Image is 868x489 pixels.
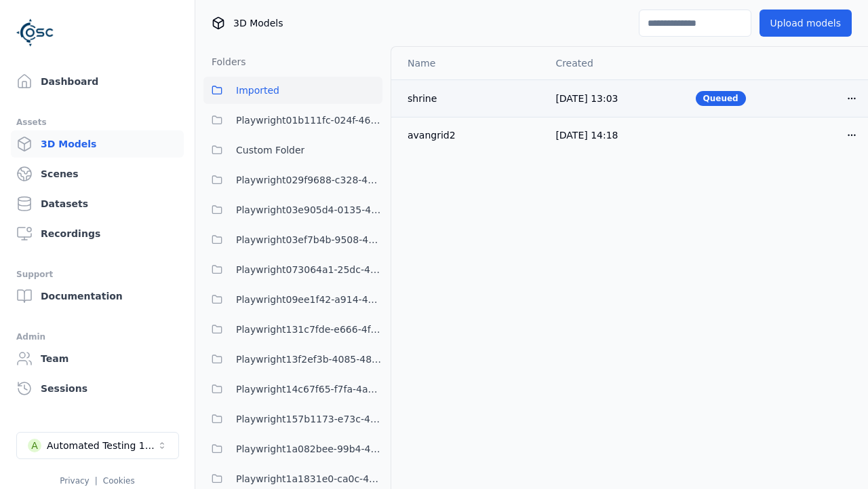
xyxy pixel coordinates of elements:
[555,130,618,141] span: [DATE] 14:18
[236,232,382,248] span: Playwright03ef7b4b-9508-47f0-8afd-5e0ec78663fc
[16,114,178,130] div: Assets
[236,291,382,308] span: Playwright09ee1f42-a914-43b3-abf1-e7ca57cf5f96
[11,160,184,187] a: Scenes
[11,220,184,247] a: Recordings
[203,226,382,253] button: Playwright03ef7b4b-9508-47f0-8afd-5e0ec78663fc
[11,283,184,310] a: Documentation
[236,321,382,338] span: Playwright131c7fde-e666-4f3e-be7e-075966dc97bc
[236,142,304,158] span: Custom Folder
[545,47,684,79] th: Created
[236,441,382,457] span: Playwright1a082bee-99b4-4375-8133-1395ef4c0af5
[555,93,618,104] span: [DATE] 13:03
[95,476,98,486] span: |
[203,196,382,223] button: Playwright03e905d4-0135-4922-94e2-0c56aa41bf04
[236,471,382,487] span: Playwright1a1831e0-ca0c-4e14-bc08-f87064ef1ded
[203,316,382,343] button: Playwright131c7fde-e666-4f3e-be7e-075966dc97bc
[11,345,184,372] a: Team
[47,439,157,452] div: Automated Testing 1 - Playwright
[236,112,382,128] span: Playwright01b111fc-024f-466d-9bae-c06bfb571c6d
[203,286,382,313] button: Playwright09ee1f42-a914-43b3-abf1-e7ca57cf5f96
[60,476,89,486] a: Privacy
[391,47,545,79] th: Name
[203,166,382,194] button: Playwright029f9688-c328-482d-9c42-3b0c529f8514
[236,411,382,427] span: Playwright157b1173-e73c-4808-a1ac-12e2e4cec217
[16,266,178,283] div: Support
[236,381,382,397] span: Playwright14c67f65-f7fa-4a69-9dce-fa9a259dcaa1
[11,375,184,402] a: Sessions
[203,346,382,373] button: Playwright13f2ef3b-4085-48b8-a429-2a4839ebbf05
[236,82,279,98] span: Imported
[103,476,135,486] a: Cookies
[408,128,534,142] div: avangrid2
[236,202,382,218] span: Playwright03e905d4-0135-4922-94e2-0c56aa41bf04
[16,329,178,345] div: Admin
[696,91,746,106] div: Queued
[16,14,54,52] img: Logo
[203,55,246,69] h3: Folders
[203,137,382,164] button: Custom Folder
[203,435,382,463] button: Playwright1a082bee-99b4-4375-8133-1395ef4c0af5
[28,439,41,452] div: A
[236,351,382,367] span: Playwright13f2ef3b-4085-48b8-a429-2a4839ebbf05
[236,261,382,278] span: Playwright073064a1-25dc-42be-bd5d-9b023c0ea8dd
[11,68,184,95] a: Dashboard
[203,256,382,283] button: Playwright073064a1-25dc-42be-bd5d-9b023c0ea8dd
[408,92,534,105] div: shrine
[236,172,382,188] span: Playwright029f9688-c328-482d-9c42-3b0c529f8514
[11,190,184,217] a: Datasets
[203,107,382,134] button: Playwright01b111fc-024f-466d-9bae-c06bfb571c6d
[233,16,283,30] span: 3D Models
[203,376,382,403] button: Playwright14c67f65-f7fa-4a69-9dce-fa9a259dcaa1
[203,405,382,433] button: Playwright157b1173-e73c-4808-a1ac-12e2e4cec217
[16,432,179,459] button: Select a workspace
[11,130,184,158] a: 3D Models
[203,77,382,104] button: Imported
[759,10,852,37] button: Upload models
